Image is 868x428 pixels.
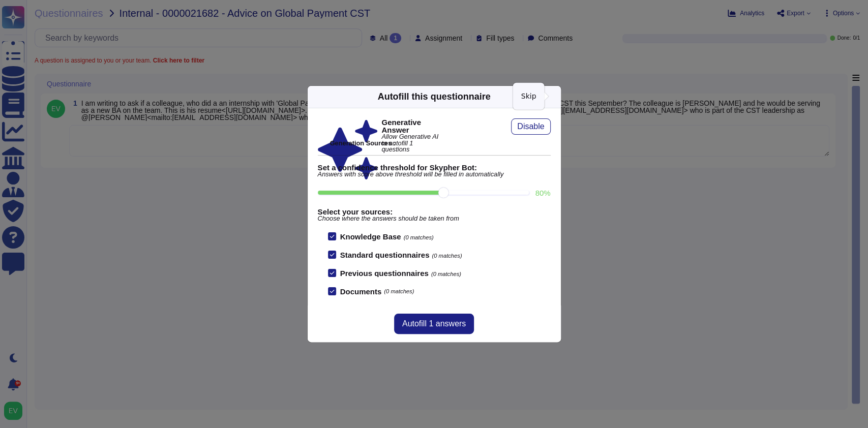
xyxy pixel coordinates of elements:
[404,234,434,240] span: (0 matches)
[402,320,466,328] span: Autofill 1 answers
[340,288,382,295] b: Documents
[318,171,551,178] span: Answers with score above threshold will be filled in automatically
[381,134,441,153] span: Allow Generative AI to autofill 1 questions
[384,289,414,294] span: (0 matches)
[340,269,429,278] b: Previous questionnaires
[394,314,474,334] button: Autofill 1 answers
[318,164,551,171] b: Set a confidence threshold for Skypher Bot:
[330,139,396,147] b: Generation Sources :
[318,216,551,222] span: Choose where the answers should be taken from
[318,208,551,216] b: Select your sources:
[431,271,461,277] span: (0 matches)
[432,253,462,259] span: (0 matches)
[377,90,490,104] div: Autofill this questionnaire
[535,189,550,197] label: 80 %
[340,251,430,259] b: Standard questionnaires
[381,118,441,134] b: Generative Answer
[513,83,545,110] div: Skip
[511,118,550,135] button: Disable
[517,123,544,131] span: Disable
[340,232,401,241] b: Knowledge Base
